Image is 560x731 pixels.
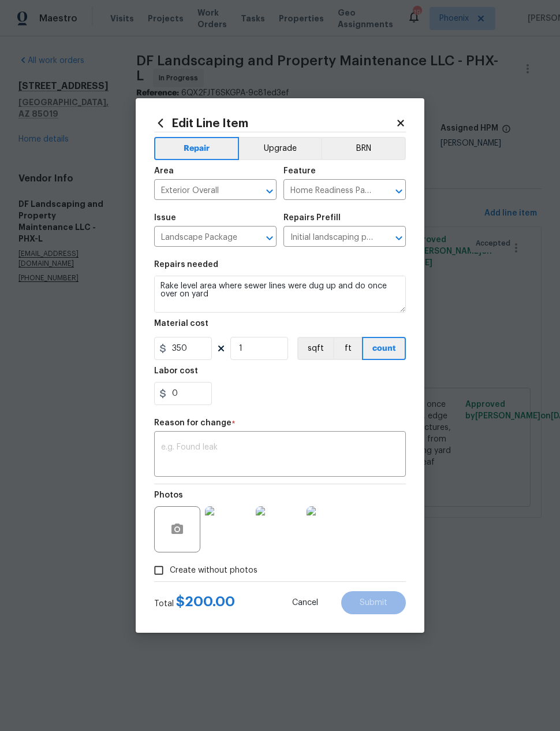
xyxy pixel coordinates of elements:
div: Total [154,596,235,610]
h5: Repairs needed [154,261,218,269]
span: $ 200.00 [176,595,235,608]
h5: Repairs Prefill [283,214,341,222]
button: sqft [297,337,333,360]
span: Cancel [292,599,318,607]
button: count [362,337,406,360]
button: Cancel [274,591,337,614]
button: Open [391,183,407,199]
button: BRN [321,137,406,160]
textarea: Rake level area where sewer lines were dug up and do once over on yard Mowing of grass up to 6" i... [154,276,406,313]
button: Submit [341,591,406,614]
h5: Material cost [154,320,208,328]
button: Upgrade [239,137,322,160]
button: ft [333,337,362,360]
button: Open [262,183,278,199]
h5: Photos [154,491,183,499]
h5: Area [154,167,174,175]
h5: Feature [283,167,316,175]
h5: Issue [154,214,176,222]
button: Open [391,230,407,246]
span: Create without photos [170,565,257,577]
h5: Reason for change [154,419,232,427]
button: Repair [154,137,239,160]
span: Submit [360,599,387,607]
button: Open [262,230,278,246]
h5: Labor cost [154,367,198,375]
h2: Edit Line Item [154,117,395,129]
